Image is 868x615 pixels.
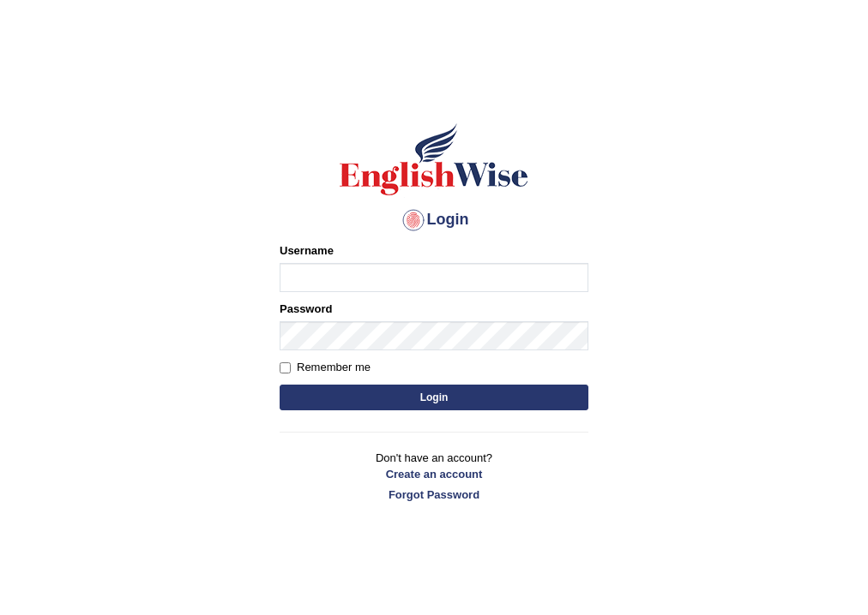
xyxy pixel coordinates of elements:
[280,301,332,317] label: Password
[280,450,588,503] p: Don't have an account?
[280,362,291,373] input: Remember me
[336,121,532,198] img: Logo of English Wise sign in for intelligent practice with AI
[280,487,588,503] a: Forgot Password
[280,359,371,376] label: Remember me
[280,466,588,482] a: Create an account
[280,242,334,259] label: Username
[280,206,588,234] h4: Login
[280,385,588,410] button: Login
